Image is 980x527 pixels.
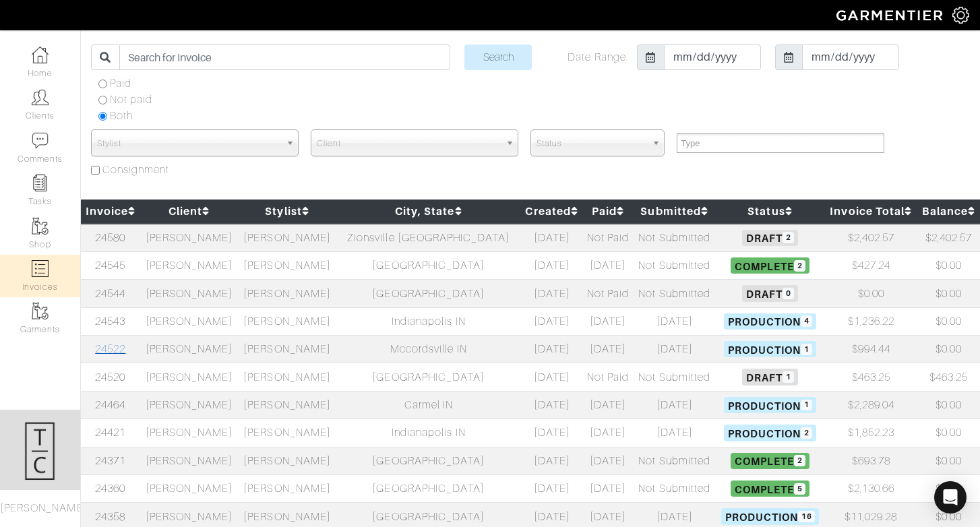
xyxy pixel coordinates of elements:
[917,447,980,474] td: $0.00
[922,205,975,218] a: Balance
[140,363,239,391] td: [PERSON_NAME]
[169,205,210,218] a: Client
[917,391,980,418] td: $0.00
[140,224,239,252] td: [PERSON_NAME]
[95,371,125,383] a: 24520
[238,307,336,335] td: [PERSON_NAME]
[140,419,239,447] td: [PERSON_NAME]
[731,480,809,497] span: Complete
[238,447,336,474] td: [PERSON_NAME]
[336,363,521,391] td: [GEOGRAPHIC_DATA]
[634,474,716,502] td: Not Submitted
[825,363,917,391] td: $463.25
[140,447,239,474] td: [PERSON_NAME]
[464,44,532,70] input: Search
[742,230,798,246] span: Draft
[336,447,521,474] td: [GEOGRAPHIC_DATA]
[917,363,980,391] td: $463.25
[521,474,583,502] td: [DATE]
[95,427,125,439] a: 24421
[825,224,917,252] td: $2,402.57
[95,399,125,411] a: 24464
[32,132,49,149] img: comment-icon-a0a6a9ef722e966f86d9cbdc48e553b5cf19dbc54f86b18d962a5391bc8f6eb6.png
[102,162,170,178] label: Consignment
[583,280,634,307] td: Not Paid
[724,341,817,357] span: Production
[917,419,980,447] td: $0.00
[798,511,815,522] span: 16
[238,474,336,502] td: [PERSON_NAME]
[825,280,917,307] td: $0.00
[32,218,49,235] img: garments-icon-b7da505a4dc4fd61783c78ac3ca0ef83fa9d6f193b1c9dc38574b1d14d53ca28.png
[238,363,336,391] td: [PERSON_NAME]
[140,280,239,307] td: [PERSON_NAME]
[119,44,450,70] input: Search for Invoice
[783,232,794,243] span: 2
[801,344,812,355] span: 1
[801,427,812,439] span: 2
[825,336,917,363] td: $994.44
[336,474,521,502] td: [GEOGRAPHIC_DATA]
[238,391,336,418] td: [PERSON_NAME]
[917,280,980,307] td: $0.00
[95,511,125,523] a: 24358
[583,307,634,335] td: [DATE]
[747,205,792,218] a: Status
[634,363,716,391] td: Not Submitted
[731,257,809,274] span: Complete
[95,259,125,272] a: 24545
[32,89,49,106] img: clients-icon-6bae9207a08558b7cb47a8932f037763ab4055f8c8b6bfacd5dc20c3e0201464.png
[395,205,462,218] a: City, State
[583,474,634,502] td: [DATE]
[568,49,628,65] label: Date Range:
[521,447,583,474] td: [DATE]
[110,108,133,124] label: Both
[140,391,239,418] td: [PERSON_NAME]
[801,400,812,411] span: 1
[336,280,521,307] td: [GEOGRAPHIC_DATA]
[86,205,135,218] a: Invoice
[917,336,980,363] td: $0.00
[794,455,805,466] span: 2
[825,474,917,502] td: $2,130.66
[724,425,817,441] span: Production
[95,232,125,244] a: 24580
[794,260,805,272] span: 2
[583,336,634,363] td: [DATE]
[140,307,239,335] td: [PERSON_NAME]
[95,455,125,467] a: 24371
[521,280,583,307] td: [DATE]
[583,447,634,474] td: [DATE]
[592,205,624,218] a: Paid
[521,391,583,418] td: [DATE]
[801,315,812,327] span: 4
[583,363,634,391] td: Not Paid
[634,336,716,363] td: [DATE]
[238,280,336,307] td: [PERSON_NAME]
[783,371,794,383] span: 1
[634,251,716,279] td: Not Submitted
[583,251,634,279] td: [DATE]
[317,130,500,157] span: Client
[825,391,917,418] td: $2,289.04
[95,315,125,328] a: 24543
[110,92,152,108] label: Not paid
[525,205,578,218] a: Created
[336,336,521,363] td: Mccordsville IN
[917,474,980,502] td: $0.00
[95,343,125,355] a: 24522
[32,175,49,191] img: reminder-icon-8004d30b9f0a5d33ae49ab947aed9ed385cf756f9e5892f1edd6e32f2345188e.png
[32,46,49,63] img: dashboard-icon-dbcd8f5a0b271acd01030246c82b418ddd0df26cd7fceb0bd07c9910d44c42f6.png
[521,363,583,391] td: [DATE]
[640,205,708,218] a: Submitted
[336,251,521,279] td: [GEOGRAPHIC_DATA]
[238,224,336,252] td: [PERSON_NAME]
[521,251,583,279] td: [DATE]
[238,336,336,363] td: [PERSON_NAME]
[742,369,798,385] span: Draft
[521,336,583,363] td: [DATE]
[265,205,309,218] a: Stylist
[336,307,521,335] td: Indianapolis IN
[95,483,125,495] a: 24360
[336,224,521,252] td: Zionsville [GEOGRAPHIC_DATA]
